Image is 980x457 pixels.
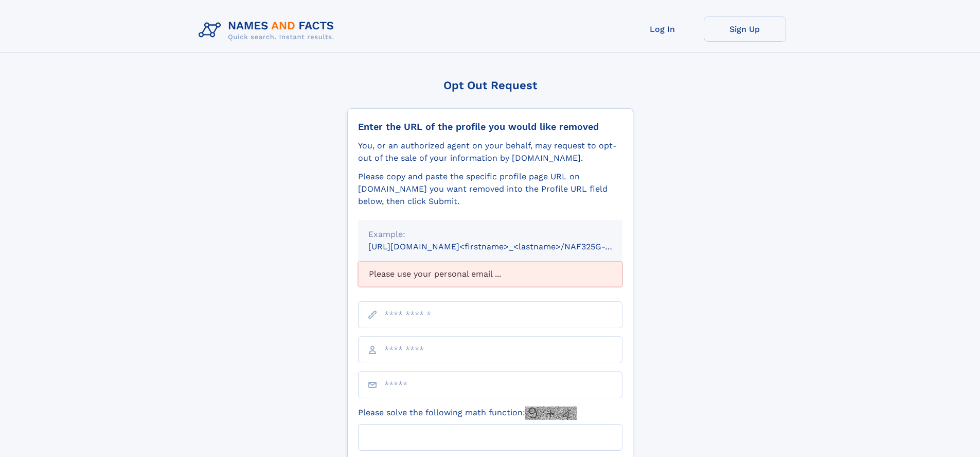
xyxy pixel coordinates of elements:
small: [URL][DOMAIN_NAME]<firstname>_<lastname>/NAF325G-xxxxxxxx [368,242,642,251]
a: Log In [621,16,704,42]
div: Example: [368,228,612,241]
div: Enter the URL of the profile you would like removed [358,121,622,132]
a: Sign Up [704,16,786,42]
div: Please use your personal email ... [358,261,622,287]
img: Logo Names and Facts [194,16,343,44]
label: Please solve the following math function: [358,407,577,420]
div: Please copy and paste the specific profile page URL on [DOMAIN_NAME] you want removed into the Pr... [358,171,622,208]
div: Opt Out Request [347,79,633,92]
div: You, or an authorized agent on your behalf, may request to opt-out of the sale of your informatio... [358,140,622,164]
